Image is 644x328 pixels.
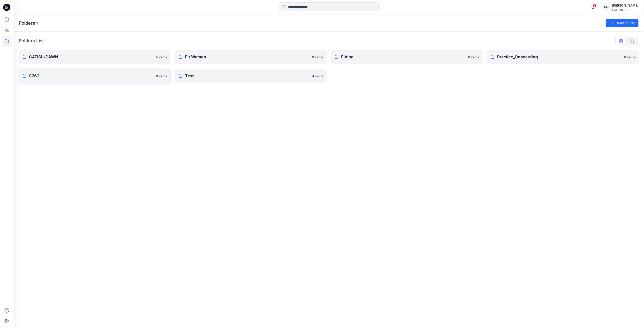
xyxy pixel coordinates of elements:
p: CATISI xDAWN [29,54,153,60]
p: S262 [29,73,153,79]
button: New Folder [606,19,639,27]
p: 0 items [312,55,323,59]
a: Folders [19,20,35,26]
div: [PERSON_NAME] [612,3,638,8]
p: 4 items [312,74,323,78]
p: Fitting [341,54,465,60]
span: 3 [593,4,596,7]
p: 0 items [156,74,167,78]
a: Test4 items [175,69,327,83]
a: Practice_Onboarding0 items [487,50,639,64]
p: 0 items [468,55,479,59]
a: Fit Women0 items [175,50,327,64]
p: Fit Women [185,54,309,60]
p: Folders List [19,37,44,44]
div: Evo LAB SGN [612,8,638,12]
p: 0 items [624,55,635,59]
p: Test [185,73,309,79]
p: Practice_Onboarding [497,54,621,60]
p: 5 items [156,55,167,59]
div: HH [602,3,610,11]
a: Fitting0 items [331,50,483,64]
a: S2620 items [19,69,171,83]
a: CATISI xDAWN5 items [19,50,171,64]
